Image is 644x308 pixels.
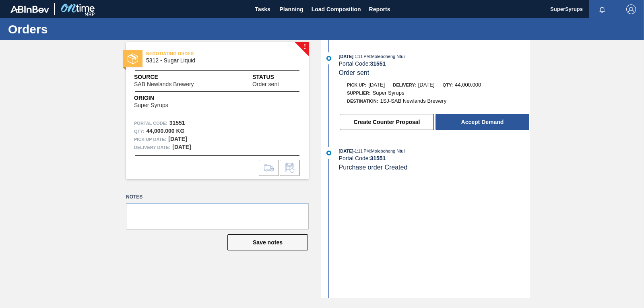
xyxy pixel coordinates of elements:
img: atual [326,151,331,155]
span: Super Syrups [134,102,168,108]
span: Origin [134,94,188,102]
span: Destination: [347,99,378,103]
span: Tasks [254,4,272,14]
span: : Moleboheng Ntuli [370,149,406,153]
span: Qty: [443,83,453,87]
div: Portal Code: [339,60,530,67]
span: Order sent [252,81,279,87]
span: - 1:11 PM [353,149,370,153]
span: [DATE] [368,82,385,88]
h1: Orders [8,25,151,34]
span: SAB Newlands Brewery [134,81,194,87]
span: Source [134,73,218,81]
div: Inform order change [280,160,300,176]
span: Delivery: [393,83,416,87]
strong: 44,000.000 KG [146,128,184,134]
span: Portal Code: [134,119,167,127]
span: Delivery Date: [134,143,170,151]
span: Reports [369,4,390,14]
span: 5312 - Sugar Liquid [146,58,292,64]
span: 1SJ-SAB Newlands Brewery [380,98,446,104]
label: Notes [126,191,309,203]
button: Create Counter Proposal [340,114,434,130]
span: NEGOTIATING ORDER [146,50,259,58]
span: Purchase order Created [339,164,408,171]
span: - 1:11 PM [353,54,370,59]
span: [DATE] [339,149,353,153]
button: Save notes [227,234,308,250]
div: Go to Load Composition [259,160,279,176]
span: Supplier: [347,91,371,95]
span: Order sent [339,69,369,76]
img: atual [326,56,331,61]
div: Portal Code: [339,155,530,161]
strong: [DATE] [168,136,187,142]
img: status [128,54,138,64]
span: [DATE] [418,82,435,88]
strong: [DATE] [172,144,191,150]
img: TNhmsLtSVTkK8tSr43FrP2fwEKptu5GPRR3wAAAABJRU5ErkJggg== [10,6,49,13]
strong: 31551 [169,120,185,126]
button: Accept Demand [436,114,529,130]
span: 44,000.000 [455,82,481,88]
span: Status [252,73,301,81]
span: Super Syrups [373,90,405,96]
button: Notifications [589,4,615,15]
span: Planning [280,4,303,14]
span: Load Composition [312,4,361,14]
strong: 31551 [370,155,386,161]
strong: 31551 [370,60,386,67]
span: : Moleboheng Ntuli [370,54,406,59]
img: Logout [626,4,636,14]
span: Qty : [134,127,144,135]
span: [DATE] [339,54,353,59]
span: Pick up Date: [134,135,166,143]
span: Pick up: [347,83,366,87]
